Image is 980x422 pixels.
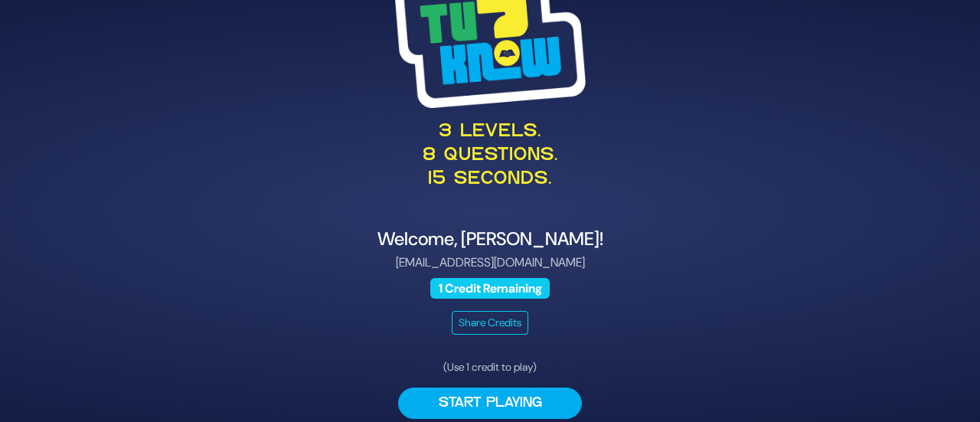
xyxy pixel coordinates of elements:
span: 1 Credit Remaining [430,278,550,299]
button: Start Playing [398,388,582,419]
h4: Welcome, [PERSON_NAME]! [116,228,864,250]
button: Share Credits [452,311,528,335]
p: (Use 1 credit to play) [398,359,582,375]
p: 3 levels. 8 questions. 15 seconds. [116,120,864,192]
p: [EMAIL_ADDRESS][DOMAIN_NAME] [116,254,864,272]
